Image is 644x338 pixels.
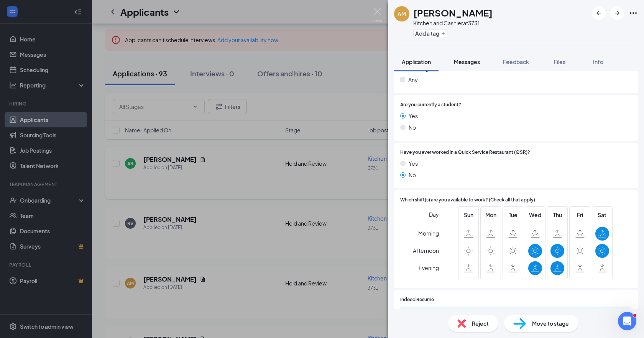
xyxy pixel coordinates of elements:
[400,149,530,156] span: Have you ever worked in a Quick Service Restaurant (QSR)?
[610,6,624,20] button: ArrowRight
[409,159,418,168] span: Yes
[573,211,587,219] span: Fri
[400,196,535,204] span: Which shift(s) are you available to work? (Check all that apply)
[506,211,520,219] span: Tue
[441,31,445,36] svg: Plus
[408,76,418,84] span: Any
[484,211,498,219] span: Mon
[618,312,636,330] iframe: Intercom live chat
[454,58,480,65] span: Messages
[629,8,638,18] svg: Ellipses
[554,58,565,65] span: Files
[528,211,542,219] span: Wed
[595,211,609,219] span: Sat
[532,319,569,328] span: Move to stage
[594,8,603,18] svg: ArrowLeftNew
[402,58,431,65] span: Application
[413,6,493,19] h1: [PERSON_NAME]
[593,58,603,65] span: Info
[409,123,416,132] span: No
[472,319,489,328] span: Reject
[400,296,434,303] span: Indeed Resume
[409,171,416,179] span: No
[429,210,439,219] span: Day
[613,8,622,18] svg: ArrowRight
[413,19,493,27] div: Kitchen and Cashier at 3731
[398,10,406,18] div: AM
[400,101,461,109] span: Are you currently a student?
[503,58,529,65] span: Feedback
[592,6,606,20] button: ArrowLeftNew
[462,211,475,219] span: Sun
[550,211,564,219] span: Thu
[409,112,418,120] span: Yes
[419,261,439,275] span: Evening
[413,29,447,37] button: PlusAdd a tag
[413,244,439,257] span: Afternoon
[418,226,439,240] span: Morning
